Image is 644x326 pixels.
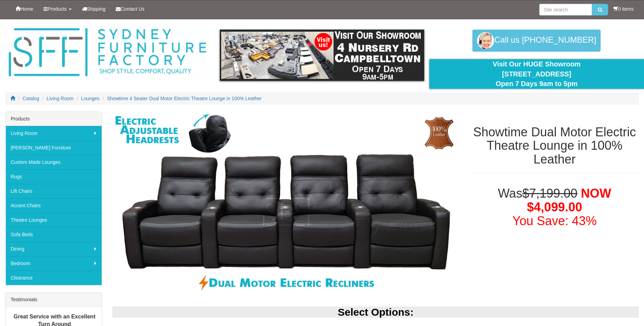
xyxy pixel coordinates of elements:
[107,96,262,101] a: Showtime 4 Seater Dual Motor Electric Theatre Lounge in 100% Leather
[613,6,634,12] li: 0 items
[111,0,150,18] a: Contact Us
[512,214,597,228] font: You Save: 43%
[435,59,639,89] div: Visit Our HUGE Showroom [STREET_ADDRESS] Open 7 Days 9am to 5pm
[6,198,102,213] a: Accent Chairs
[6,293,102,307] div: Testimonials
[220,30,424,81] img: showroom.gif
[6,184,102,198] a: Lift Chairs
[81,96,100,101] a: Lounges
[6,213,102,227] a: Theatre Lounges
[539,4,592,15] input: Site search
[6,271,102,285] a: Clearance
[48,6,67,12] span: Products
[5,26,209,79] img: Sydney Furniture Factory
[47,96,74,101] a: Living Room
[6,169,102,184] a: Rugs
[121,6,144,12] span: Contact Us
[20,6,33,12] span: Home
[6,242,102,256] a: Dining
[6,140,102,155] a: [PERSON_NAME] Furniture
[527,186,611,214] span: NOW $4,099.00
[6,256,102,271] a: Bedroom
[470,187,639,228] h1: Was
[470,125,639,166] h1: Showtime Dual Motor Electric Theatre Lounge in 100% Leather
[77,0,111,18] a: Shipping
[10,0,38,18] a: Home
[38,0,76,18] a: Products
[23,96,39,101] a: Catalog
[87,6,106,12] span: Shipping
[6,155,102,169] a: Custom Made Lounges
[522,186,577,200] del: $7,199.00
[6,126,102,140] a: Living Room
[338,306,413,318] b: Select Options:
[6,112,102,126] div: Products
[6,227,102,242] a: Sofa Beds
